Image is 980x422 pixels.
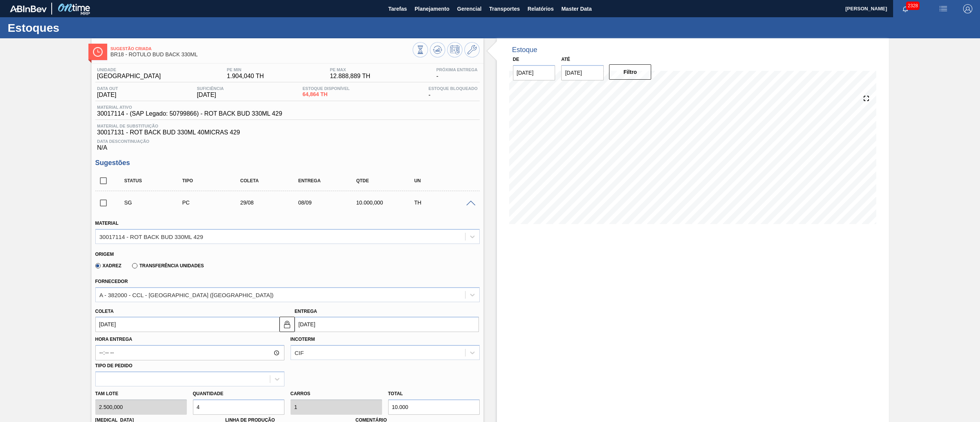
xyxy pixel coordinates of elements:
span: 30017114 - (SAP Legado: 50799866) - ROT BACK BUD 330ML 429 [97,110,283,117]
span: 12.888,889 TH [330,73,371,80]
span: Estoque Disponível [302,86,350,91]
img: userActions [939,4,948,13]
div: UN [412,178,479,183]
div: - [434,67,480,80]
div: Tipo [180,178,247,183]
input: dd/mm/yyyy [95,317,279,332]
img: Logout [963,4,972,13]
div: CIF [295,350,304,356]
div: 29/08/2025 [238,200,304,206]
label: Coleta [95,309,114,314]
div: Status [122,178,189,183]
div: 30017114 - ROT BACK BUD 330ML 429 [100,233,203,240]
div: A - 382000 - CCL - [GEOGRAPHIC_DATA] ([GEOGRAPHIC_DATA]) [100,291,274,298]
span: Sugestão Criada [111,46,413,51]
label: Tam lote [95,388,187,399]
label: Até [561,57,570,62]
img: Ícone [93,47,103,57]
span: 2328 [906,2,920,10]
span: Data out [97,86,118,91]
input: dd/mm/yyyy [295,317,479,332]
div: TH [412,200,479,206]
label: Carros [291,391,310,396]
div: 08/09/2025 [296,200,363,206]
label: Quantidade [193,391,224,396]
span: 1.904,040 TH [227,73,264,80]
div: 10.000,000 [354,200,420,206]
span: PE MIN [227,67,264,72]
span: Material ativo [97,105,283,110]
div: - [426,86,479,98]
span: [DATE] [197,92,224,98]
input: dd/mm/yyyy [561,65,604,80]
div: Pedido de Compra [180,200,247,206]
span: Material de Substituição [97,124,478,128]
span: Próxima Entrega [436,67,478,72]
label: Xadrez [95,263,122,268]
button: Ir ao Master Data / Geral [464,42,480,57]
span: PE MAX [330,67,371,72]
span: Tarefas [388,4,407,13]
span: Suficiência [197,86,224,91]
span: Planejamento [415,4,449,13]
button: Atualizar Gráfico [430,42,445,57]
div: Sugestão Criada [122,200,189,206]
div: Estoque [512,46,537,54]
span: Transportes [489,4,520,13]
img: TNhmsLtSVTkK8tSr43FrP2fwEKptu5GPRR3wAAAABJRU5ErkJggg== [10,5,47,12]
label: Transferência Unidades [132,263,204,268]
button: Notificações [893,3,918,14]
label: Total [388,391,403,396]
span: Master Data [561,4,591,13]
label: Material [95,221,119,226]
img: locked [283,320,292,329]
label: Incoterm [291,337,315,342]
span: [DATE] [97,92,118,98]
span: Estoque Bloqueado [428,86,477,91]
label: Tipo de pedido [95,363,132,368]
div: Entrega [296,178,363,183]
span: Unidade [97,67,161,72]
button: locked [279,317,295,332]
span: 64,864 TH [302,92,350,97]
div: Coleta [238,178,304,183]
label: Entrega [295,309,317,314]
button: Programar Estoque [447,42,462,57]
div: Qtde [354,178,420,183]
h1: Estoques [8,23,144,32]
div: N/A [95,136,480,151]
input: dd/mm/yyyy [513,65,555,80]
label: De [513,57,519,62]
label: Hora Entrega [95,334,284,345]
span: [GEOGRAPHIC_DATA] [97,73,161,80]
label: Fornecedor [95,279,128,284]
button: Filtro [609,64,652,80]
span: 30017131 - ROT BACK BUD 330ML 40MICRAS 429 [97,129,478,136]
span: Data Descontinuação [97,139,478,144]
label: Origem [95,252,114,257]
span: Relatórios [528,4,554,13]
span: Gerencial [457,4,482,13]
h3: Sugestões [95,159,480,167]
span: BR18 - RÓTULO BUD BACK 330ML [111,52,413,57]
button: Visão Geral dos Estoques [413,42,428,57]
